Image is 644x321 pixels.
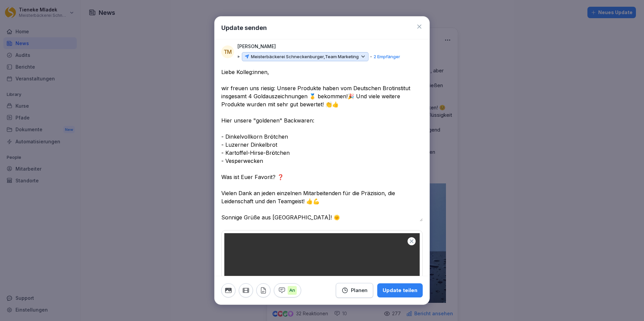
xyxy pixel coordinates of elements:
div: TM [221,45,234,58]
button: Planen [336,283,373,298]
div: Update teilen [383,287,417,294]
p: Meisterbäckerei Schneckenburger, Team Marketing [251,53,359,60]
button: An [274,283,301,297]
div: Planen [342,287,367,294]
p: [PERSON_NAME] [237,43,276,50]
p: An [288,286,297,295]
button: Update teilen [377,283,423,297]
p: 2 Empfänger [374,53,400,60]
h1: Update senden [221,23,267,32]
